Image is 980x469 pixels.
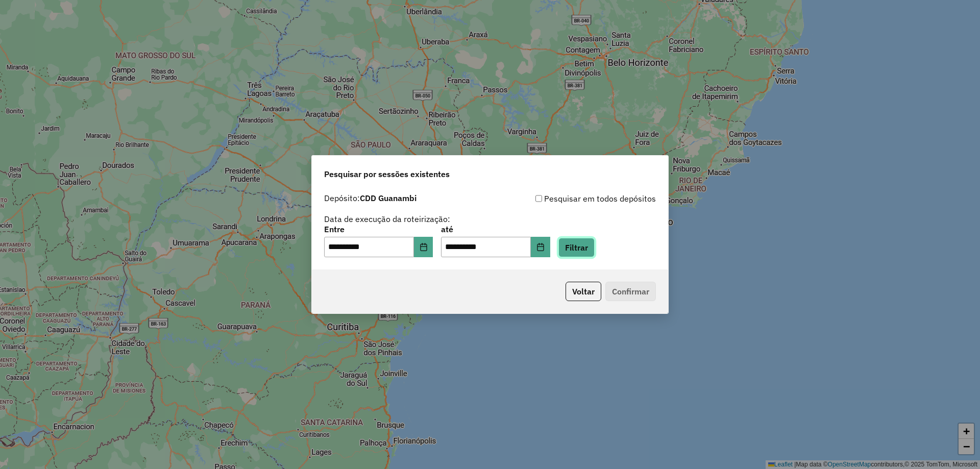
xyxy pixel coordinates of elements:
label: Entre [324,223,433,235]
button: Voltar [566,282,601,301]
div: Pesquisar em todos depósitos [490,192,656,205]
label: Data de execução da roteirização: [324,213,450,225]
label: Depósito: [324,192,416,204]
button: Choose Date [531,237,550,257]
span: Pesquisar por sessões existentes [324,168,450,180]
label: até [441,223,550,235]
strong: CDD Guanambi [360,193,416,203]
button: Choose Date [414,237,433,257]
button: Filtrar [558,238,595,257]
